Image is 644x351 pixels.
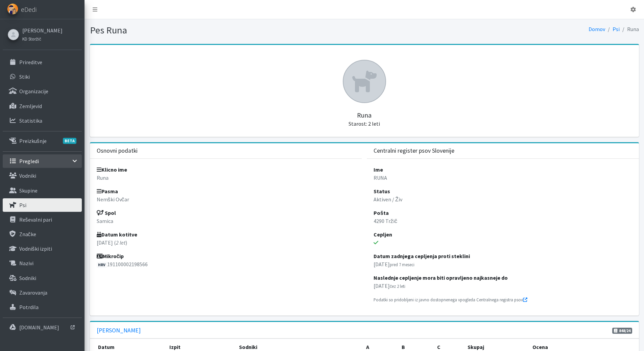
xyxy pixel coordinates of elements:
strong: Cepljen [374,231,392,238]
a: Skupine [3,184,82,197]
a: Zavarovanja [3,286,82,299]
small: Podatki so pridobljeni iz javno dostopnenega vpogleda Centralnega registra psov [374,297,527,302]
span: BETA [63,138,76,144]
p: Sodniki [19,275,36,281]
strong: Datum zadnjega cepljenja proti steklini [374,253,470,259]
p: Preizkušnje [19,137,47,144]
small: Starost: 2 leti [349,120,380,127]
strong: Naslednje cepljenje mora biti opravljeno najkasneje do [374,274,508,281]
p: Statistika [19,117,42,124]
strong: Spol [97,209,116,216]
p: Vodniki [19,172,36,179]
span: eDedi [21,4,37,15]
a: Organizacije [3,84,82,98]
a: Vodniški izpiti [3,242,82,255]
a: Nazivi [3,256,82,270]
a: Prireditve [3,55,82,69]
p: Reševalni pari [19,216,52,223]
a: Reševalni pari [3,213,82,226]
p: Nemški Ovčar [97,195,355,203]
strong: Klicno ime [97,166,127,173]
p: Pregledi [19,158,39,165]
strong: Datum kotitve [97,231,137,238]
p: Runa [97,174,355,182]
p: Organizacije [19,88,48,95]
p: [DATE] ( ) [97,239,355,247]
strong: Pasma [97,188,118,195]
h5: Runa [97,103,632,127]
a: [PERSON_NAME] [22,26,63,34]
a: Psi [613,26,620,32]
p: [DOMAIN_NAME] [19,324,59,331]
small: KD Storžič [22,36,41,42]
p: Vodniški izpiti [19,245,52,252]
p: Zemljevid [19,103,42,109]
small: pred 7 meseci [390,262,414,267]
p: Zavarovanja [19,289,47,296]
p: Stiki [19,73,30,80]
em: 2 let [116,239,125,246]
a: Statistika [3,114,82,127]
strong: Mikročip [97,253,124,259]
p: Potrdila [19,304,39,310]
a: Stiki [3,70,82,83]
a: Značke [3,227,82,241]
a: KD Storžič [22,34,63,43]
p: Aktiven / Živ [374,195,632,203]
a: [PERSON_NAME] [97,327,141,334]
h3: Osnovni podatki [97,147,138,154]
p: Prireditve [19,59,42,66]
a: Potrdila [3,300,82,314]
p: RUNA [374,174,632,182]
span: 848/24 [612,328,632,334]
p: [DATE] [374,260,632,268]
h3: Centralni register psov Slovenije [374,147,454,154]
a: Zemljevid [3,99,82,113]
p: 4290 Tržič [374,217,632,225]
p: Samica [97,217,355,225]
a: Pregledi [3,154,82,168]
p: [DATE] [374,282,632,290]
p: Nazivi [19,260,33,267]
strong: Ime [374,166,383,173]
strong: Pošta [374,209,389,216]
p: Psi [19,202,26,208]
li: Runa [620,24,639,34]
a: Vodniki [3,169,82,182]
a: Psi [3,198,82,212]
a: Domov [589,26,605,32]
h1: Pes Runa [90,24,362,36]
p: 191100002198566 [97,260,355,268]
img: eDedi [7,3,18,15]
p: Skupine [19,187,38,194]
a: [DOMAIN_NAME] [3,321,82,334]
small: čez 2 leti [390,283,405,289]
a: PreizkušnjeBETA [3,134,82,148]
a: Sodniki [3,271,82,285]
span: Croatia [97,262,108,268]
strong: Status [374,188,390,195]
p: Značke [19,231,36,237]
